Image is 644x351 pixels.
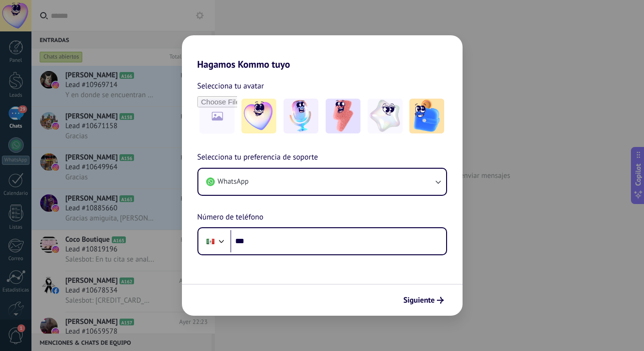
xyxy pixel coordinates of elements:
span: Selecciona tu avatar [197,80,264,92]
div: Mexico: + 52 [201,231,220,251]
img: -4.jpeg [368,99,403,133]
button: WhatsApp [198,169,446,195]
h2: Hagamos Kommo tuyo [182,35,463,70]
span: Selecciona tu preferencia de soporte [197,151,318,164]
img: -2.jpeg [284,99,318,133]
span: Siguiente [404,297,435,304]
span: WhatsApp [218,177,249,187]
span: Número de teléfono [197,211,264,224]
button: Siguiente [399,292,448,308]
img: -3.jpeg [326,99,360,133]
img: -5.jpeg [409,99,444,133]
img: -1.jpeg [241,99,276,133]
